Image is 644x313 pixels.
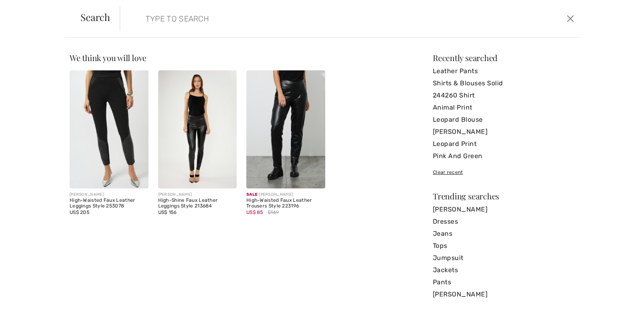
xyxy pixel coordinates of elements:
[70,192,148,198] div: [PERSON_NAME]
[433,89,574,102] a: 244260 Shirt
[70,52,146,63] span: We think you will love
[80,12,110,22] span: Search
[18,6,35,13] span: Help
[433,276,574,288] a: Pants
[564,12,576,25] button: Close
[70,198,148,209] div: High-Waisted Faux Leather Leggings Style 253078
[433,169,574,176] div: Clear recent
[70,209,89,215] span: US$ 205
[433,216,574,228] a: Dresses
[433,228,574,240] a: Jeans
[433,126,574,138] a: [PERSON_NAME]
[433,240,574,252] a: Tops
[158,192,237,198] div: [PERSON_NAME]
[433,77,574,89] a: Shirts & Blouses Solid
[246,70,325,188] img: High-Waisted Faux Leather Trousers Style 223196. Black
[246,192,325,198] div: [PERSON_NAME]
[433,288,574,300] a: [PERSON_NAME]
[70,70,148,188] img: High-Waisted Faux Leather Leggings Style 253078. Black
[433,252,574,264] a: Jumpsuit
[246,209,263,215] span: US$ 85
[246,198,325,209] div: High-Waisted Faux Leather Trousers Style 223196
[246,192,257,197] span: Sale
[433,138,574,150] a: Leopard Print
[268,209,279,216] span: $169
[140,6,458,31] input: TYPE TO SEARCH
[158,209,177,215] span: US$ 156
[158,198,237,209] div: High-Shine Faux Leather Leggings Style 213684
[433,54,574,62] div: Recently searched
[158,70,237,188] img: High-Shine Faux Leather Leggings Style 213684. Black
[433,114,574,126] a: Leopard Blouse
[433,192,574,200] div: Trending searches
[433,150,574,162] a: Pink And Green
[433,203,574,216] a: [PERSON_NAME]
[433,264,574,276] a: Jackets
[433,65,574,77] a: Leather Pants
[433,102,574,114] a: Animal Print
